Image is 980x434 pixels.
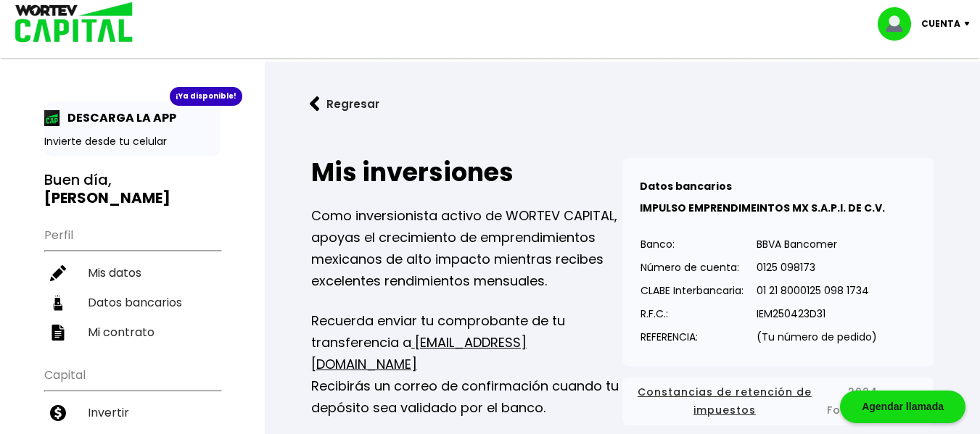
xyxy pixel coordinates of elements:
a: flecha izquierdaRegresar [288,85,957,123]
a: Mis datos [44,258,221,288]
div: ¡Ya disponible! [170,87,242,106]
div: Agendar llamada [840,391,965,423]
p: Número de cuenta: [641,256,744,278]
b: Datos bancarios [640,179,732,193]
button: Regresar [288,85,401,123]
a: Invertir [44,398,221,427]
p: DESCARGA LA APP [60,109,176,127]
p: CLABE Interbancaria: [641,280,744,301]
p: R.F.C.: [641,303,744,325]
b: IMPULSO EMPRENDIMEINTOS MX S.A.P.I. DE C.V. [640,201,885,215]
img: contrato-icon.f2db500c.svg [50,325,66,341]
a: Mi contrato [44,317,221,347]
p: (Tu número de pedido) [757,326,877,348]
p: REFERENCIA: [641,326,744,348]
h3: Buen día, [44,171,221,207]
img: invertir-icon.b3b967d7.svg [50,405,66,421]
b: [PERSON_NAME] [44,188,170,208]
img: profile-image [878,7,921,41]
img: flecha izquierda [310,96,320,112]
ul: Perfil [44,219,221,347]
h2: Mis inversiones [311,158,622,187]
p: 0125 098173 [757,256,877,278]
p: Como inversionista activo de WORTEV CAPITAL, apoyas el crecimiento de emprendimientos mexicanos d... [311,205,622,292]
img: editar-icon.952d3147.svg [50,265,66,281]
p: IEM250423D31 [757,303,877,325]
img: icon-down [960,22,980,26]
p: Recuerda enviar tu comprobante de tu transferencia a Recibirás un correo de confirmación cuando t... [311,310,622,419]
p: Invierte desde tu celular [44,134,221,149]
p: Cuenta [921,13,960,35]
img: app-icon [44,110,60,126]
a: Datos bancarios [44,288,221,317]
span: Constancias de retención de impuestos [634,383,815,420]
img: datos-icon.10cf9172.svg [50,295,66,311]
p: BBVA Bancomer [757,233,877,255]
p: Banco: [641,233,744,255]
button: Constancias de retención de impuestos2024 Formato zip [634,383,922,420]
p: 01 21 8000125 098 1734 [757,280,877,301]
a: [EMAIL_ADDRESS][DOMAIN_NAME] [311,333,527,373]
